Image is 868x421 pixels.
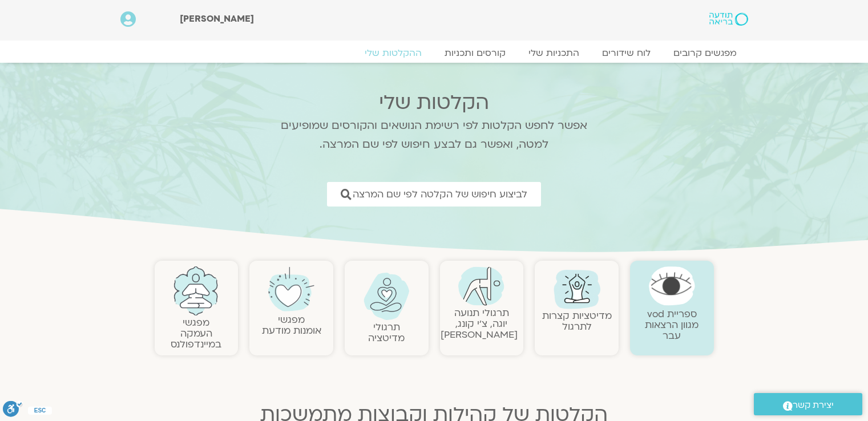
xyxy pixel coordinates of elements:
span: לביצוע חיפוש של הקלטה לפי שם המרצה [353,189,527,200]
nav: Menu [120,47,748,59]
a: תרגולימדיטציה [368,321,405,345]
a: מפגשים קרובים [662,47,748,59]
a: ההקלטות שלי [353,47,433,59]
p: אפשר לחפש הקלטות לפי רשימת הנושאים והקורסים שמופיעים למטה, ואפשר גם לבצע חיפוש לפי שם המרצה. [266,116,603,154]
a: יצירת קשר [754,393,862,415]
a: ספריית vodמגוון הרצאות עבר [645,307,699,342]
a: מפגשיאומנות מודעת [262,313,321,337]
span: יצירת קשר [793,398,834,413]
a: מדיטציות קצרות לתרגול [542,309,612,333]
h2: הקלטות שלי [266,91,603,114]
a: מפגשיהעמקה במיינדפולנס [171,316,221,351]
a: לוח שידורים [591,47,662,59]
a: לביצוע חיפוש של הקלטה לפי שם המרצה [327,182,541,207]
a: קורסים ותכניות [433,47,517,59]
a: תרגולי תנועהיוגה, צ׳י קונג, [PERSON_NAME] [441,306,518,341]
a: התכניות שלי [517,47,591,59]
span: [PERSON_NAME] [180,13,254,25]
